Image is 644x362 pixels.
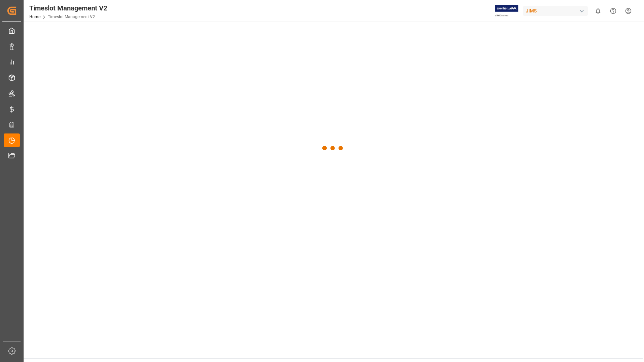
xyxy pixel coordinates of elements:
[523,6,588,16] div: JIMS
[29,3,107,13] div: Timeslot Management V2
[606,3,621,19] button: Help Center
[29,14,40,19] a: Home
[590,3,606,19] button: show 0 new notifications
[495,5,518,17] img: Exertis%20JAM%20-%20Email%20Logo.jpg_1722504956.jpg
[523,4,590,17] button: JIMS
